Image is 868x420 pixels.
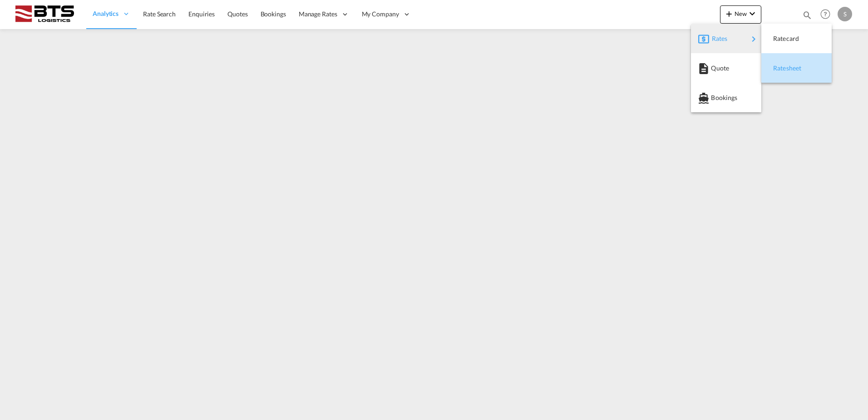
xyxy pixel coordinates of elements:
div: Bookings [698,86,754,109]
md-icon: icon-chevron-right [748,34,759,45]
span: Bookings [711,89,721,107]
button: Bookings [691,83,761,112]
span: Ratecard [773,30,783,48]
div: Ratesheet [769,57,824,80]
button: Quote [691,53,761,83]
span: Ratesheet [773,59,783,77]
span: Quote [711,59,721,77]
div: Ratecard [769,27,824,50]
span: Rates [712,30,723,48]
div: Quote [698,57,754,80]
